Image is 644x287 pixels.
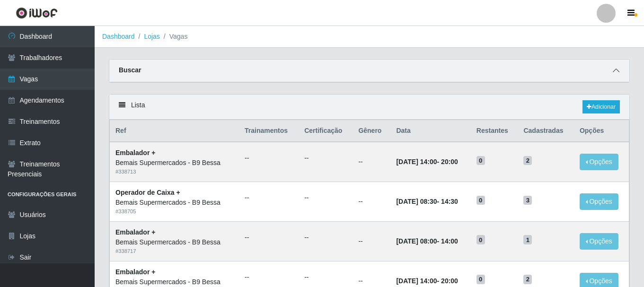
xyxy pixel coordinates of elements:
[115,168,233,176] div: # 338713
[582,100,620,113] a: Adicionar
[441,277,458,285] time: 20:00
[115,208,233,216] div: # 338705
[390,120,470,142] th: Data
[109,95,629,120] div: Lista
[396,237,437,245] time: [DATE] 08:00
[115,277,233,287] div: Bemais Supermercados - B9 Bessa
[518,120,573,142] th: Cadastradas
[580,154,618,170] button: Opções
[476,275,485,284] span: 0
[115,158,233,168] div: Bemais Supermercados - B9 Bessa
[396,198,437,205] time: [DATE] 08:30
[239,120,299,142] th: Trainamentos
[299,120,353,142] th: Certificação
[144,33,159,40] a: Lojas
[160,32,188,42] li: Vagas
[245,272,293,282] ul: --
[396,198,458,205] strong: -
[396,277,437,285] time: [DATE] 14:00
[353,142,390,182] td: --
[523,235,532,244] span: 1
[396,277,458,285] strong: -
[441,237,458,245] time: 14:00
[523,196,532,205] span: 3
[476,156,485,165] span: 0
[115,268,155,276] strong: Embalador +
[110,120,239,142] th: Ref
[115,228,155,236] strong: Embalador +
[16,7,58,19] img: CoreUI Logo
[115,247,233,255] div: # 338717
[304,153,347,163] ul: --
[304,272,347,282] ul: --
[574,120,629,142] th: Opções
[396,237,458,245] strong: -
[115,189,180,196] strong: Operador de Caixa +
[353,120,390,142] th: Gênero
[245,153,293,163] ul: --
[441,158,458,165] time: 20:00
[95,26,644,48] nav: breadcrumb
[245,233,293,243] ul: --
[304,193,347,203] ul: --
[476,196,485,205] span: 0
[102,33,135,40] a: Dashboard
[471,120,518,142] th: Restantes
[580,193,618,210] button: Opções
[115,198,233,208] div: Bemais Supermercados - B9 Bessa
[304,233,347,243] ul: --
[441,198,458,205] time: 14:30
[353,182,390,222] td: --
[396,158,458,165] strong: -
[115,149,155,157] strong: Embalador +
[523,275,532,284] span: 2
[396,158,437,165] time: [DATE] 14:00
[523,156,532,165] span: 2
[353,221,390,261] td: --
[476,235,485,244] span: 0
[580,233,618,250] button: Opções
[115,237,233,247] div: Bemais Supermercados - B9 Bessa
[245,193,293,203] ul: --
[119,66,141,74] strong: Buscar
